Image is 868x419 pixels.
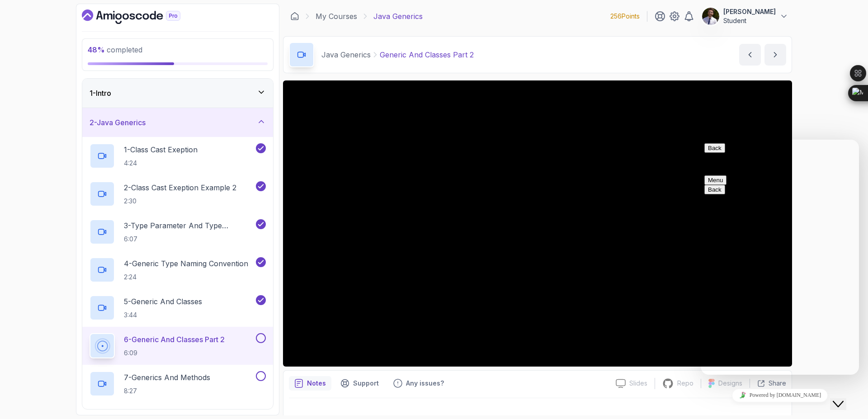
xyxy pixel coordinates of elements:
[307,379,326,388] p: Notes
[380,49,474,60] p: Generic And Classes Part 2
[373,11,423,22] p: Java Generics
[702,8,719,25] img: user profile image
[124,220,254,231] p: 3 - Type Parameter And Type Argument
[82,79,273,108] button: 1-Intro
[723,7,776,16] p: [PERSON_NAME]
[769,379,786,388] p: Share
[124,311,202,320] p: 3:44
[290,12,299,21] a: Dashboard
[88,45,105,54] span: 48 %
[124,182,236,193] p: 2 - Class Cast Exeption Example 2
[82,9,201,24] a: Dashboard
[388,376,449,391] button: Feedback button
[629,379,647,388] p: Slides
[124,348,225,358] p: 6:09
[90,143,266,169] button: 1-Class Cast Exeption4:24
[124,386,210,395] p: 8:27
[124,197,236,206] p: 2:30
[335,376,384,391] button: Support button
[723,16,776,25] p: Student
[124,334,225,345] p: 6 - Generic And Classes Part 2
[124,159,198,168] p: 4:24
[124,144,198,155] p: 1 - Class Cast Exeption
[82,108,273,137] button: 2-Java Generics
[90,333,266,358] button: 6-Generic And Classes Part 26:09
[830,383,859,410] iframe: chat widget
[750,379,786,388] button: Share
[677,379,693,388] p: Repo
[764,44,786,66] button: next content
[283,80,792,367] iframe: 6 - Generic and Classes Part 2
[316,11,357,22] a: My Courses
[124,258,248,269] p: 4 - Generic Type Naming Convention
[701,385,859,405] iframe: chat widget
[702,7,788,25] button: user profile image[PERSON_NAME]Student
[701,140,859,375] iframe: chat widget
[718,379,742,388] p: Designs
[90,88,111,99] h3: 1 - Intro
[321,49,371,60] p: Java Generics
[739,44,761,66] button: previous content
[124,372,210,383] p: 7 - Generics And Methods
[610,12,640,21] p: 256 Points
[90,219,266,245] button: 3-Type Parameter And Type Argument6:07
[289,376,331,391] button: notes button
[90,295,266,320] button: 5-Generic And Classes3:44
[90,181,266,207] button: 2-Class Cast Exeption Example 22:30
[90,257,266,282] button: 4-Generic Type Naming Convention2:24
[88,45,142,54] span: completed
[90,371,266,396] button: 7-Generics And Methods8:27
[124,235,254,244] p: 6:07
[353,379,379,388] p: Support
[124,296,202,307] p: 5 - Generic And Classes
[90,117,146,128] h3: 2 - Java Generics
[124,273,248,282] p: 2:24
[406,379,444,388] p: Any issues?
